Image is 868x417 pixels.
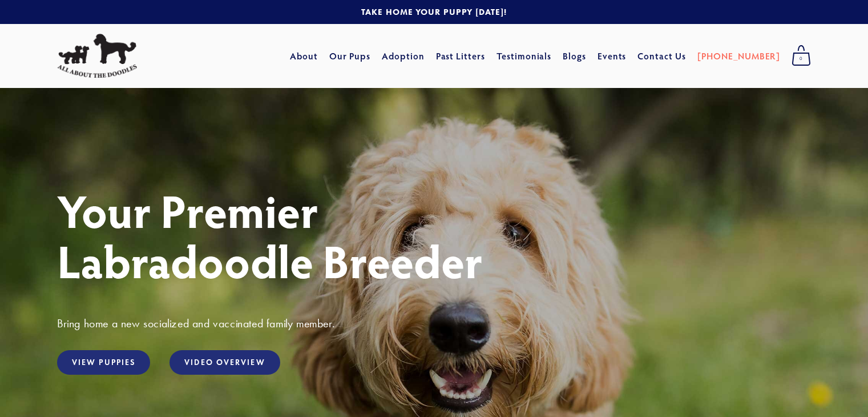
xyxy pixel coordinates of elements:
h3: Bring home a new socialized and vaccinated family member. [57,316,811,331]
a: Blogs [563,46,586,66]
span: 0 [792,51,811,66]
a: Past Litters [436,50,486,62]
a: [PHONE_NUMBER] [697,46,780,66]
a: Adoption [382,46,425,66]
a: Events [597,46,627,66]
a: Testimonials [496,46,552,66]
a: 0 items in cart [786,42,817,70]
img: All About The Doodles [57,34,137,78]
h1: Your Premier Labradoodle Breeder [57,185,811,286]
a: Contact Us [637,46,686,66]
a: View Puppies [57,350,150,375]
a: Our Pups [329,46,371,66]
a: Video Overview [169,350,280,375]
a: About [290,46,318,66]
